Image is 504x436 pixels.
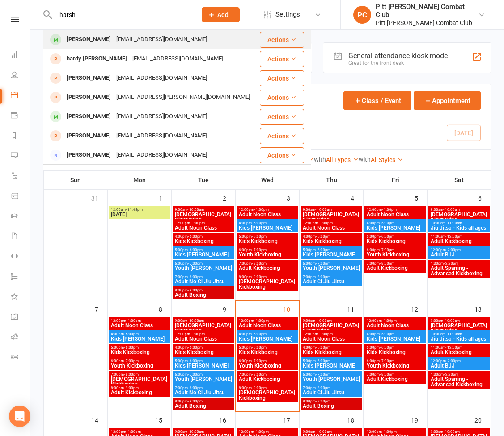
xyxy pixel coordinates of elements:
[411,301,427,316] div: 12
[302,336,360,342] span: Adult Noon Class
[430,221,488,225] span: 10:00am
[366,336,424,342] span: Kids [PERSON_NAME]
[302,275,360,279] span: 7:00pm
[174,363,233,368] span: Kids [PERSON_NAME]
[316,346,330,350] span: - 5:00pm
[159,301,171,316] div: 8
[174,319,233,323] span: 9:00am
[260,70,304,86] button: Actions
[380,261,394,265] span: - 8:00pm
[252,386,267,390] span: - 9:00pm
[114,129,210,142] div: [EMAIL_ADDRESS][DOMAIN_NAME]
[380,372,394,376] span: - 8:00pm
[174,292,233,298] span: Adult Boxing
[155,412,171,427] div: 15
[64,149,114,162] div: [PERSON_NAME]
[430,372,488,376] span: 1:30pm
[238,221,296,225] span: 4:00pm
[302,208,360,212] span: 9:00am
[174,346,233,350] span: 4:00pm
[110,319,169,323] span: 12:00pm
[260,128,304,144] button: Actions
[283,412,299,427] div: 17
[445,346,462,350] span: - 12:00pm
[302,376,360,382] span: Youth [PERSON_NAME]
[11,126,31,146] a: Reports
[110,376,169,387] span: [DEMOGRAPHIC_DATA] Kickboxing
[316,248,330,252] span: - 6:00pm
[238,359,296,363] span: 6:00pm
[430,235,488,239] span: 11:00am
[351,190,363,205] div: 4
[188,359,203,363] span: - 6:00pm
[252,275,267,279] span: - 9:00pm
[430,323,488,333] span: [DEMOGRAPHIC_DATA] Kickboxing
[366,239,424,244] span: Kids Kickboxing
[238,363,296,368] span: Youth Kickboxing
[11,328,31,348] a: Roll call kiosk mode
[314,156,326,163] strong: with
[174,359,233,363] span: 5:00pm
[366,359,424,363] span: 6:00pm
[260,51,304,67] button: Actions
[188,248,203,252] span: - 6:00pm
[124,332,139,336] span: - 5:00pm
[302,403,360,409] span: Adult Boxing
[411,412,427,427] div: 19
[316,372,330,376] span: - 7:00pm
[318,221,333,225] span: - 1:00pm
[64,33,114,46] div: [PERSON_NAME]
[252,372,267,376] span: - 8:00pm
[252,261,267,265] span: - 8:00pm
[302,212,360,222] span: [DEMOGRAPHIC_DATA] Kickboxing
[188,275,203,279] span: - 8:00pm
[366,252,424,257] span: Youth Kickboxing
[174,372,233,376] span: 6:00pm
[343,91,411,110] button: Class / Event
[110,430,169,434] span: 12:00pm
[11,46,31,66] a: Dashboard
[238,386,296,390] span: 8:00pm
[474,412,491,427] div: 20
[238,376,296,382] span: Adult Kickboxing
[238,279,296,290] span: [DEMOGRAPHIC_DATA] Kickboxing
[366,350,424,355] span: Kids Kickboxing
[130,52,226,65] div: [EMAIL_ADDRESS][DOMAIN_NAME]
[11,348,31,368] a: Class kiosk mode
[366,332,424,336] span: 4:00pm
[110,372,169,376] span: 7:00pm
[302,332,360,336] span: 12:00pm
[53,9,190,21] input: Search...
[187,208,204,212] span: - 10:00am
[302,235,360,239] span: 4:00pm
[238,275,296,279] span: 8:00pm
[202,7,240,22] button: Add
[302,430,360,434] span: 9:00am
[260,109,304,125] button: Actions
[11,86,31,106] a: Calendar
[238,261,296,265] span: 7:00pm
[430,265,488,276] span: Adult Sparring - Advanced Kickboxing
[252,235,267,239] span: - 6:00pm
[254,319,269,323] span: - 1:00pm
[287,190,299,205] div: 3
[366,363,424,368] span: Youth Kickboxing
[174,399,233,403] span: 8:00pm
[430,239,488,244] span: Adult Kickboxing
[316,235,330,239] span: - 5:00pm
[302,323,360,333] span: [DEMOGRAPHIC_DATA] Kickboxing
[110,332,169,336] span: 4:00pm
[252,359,267,363] span: - 7:00pm
[126,319,141,323] span: - 1:00pm
[238,346,296,350] span: 5:00pm
[44,171,108,189] th: Sun
[114,72,210,85] div: [EMAIL_ADDRESS][DOMAIN_NAME]
[174,275,233,279] span: 7:00pm
[430,248,488,252] span: 12:00pm
[172,171,236,189] th: Tue
[217,11,229,18] span: Add
[415,190,427,205] div: 5
[260,90,304,106] button: Actions
[238,212,296,217] span: Adult Noon Class
[11,287,31,308] a: What's New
